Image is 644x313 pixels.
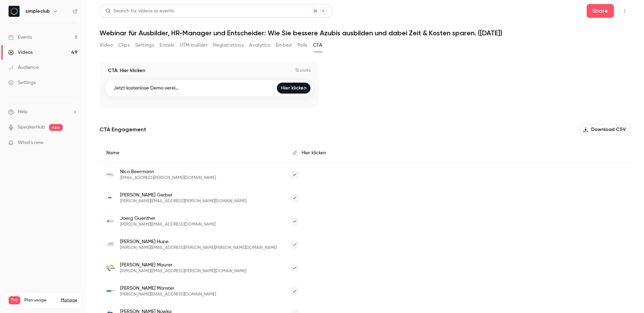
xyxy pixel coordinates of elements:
p: 12 clicks [295,68,311,73]
span: [PERSON_NAME] Maurer [120,262,246,268]
span: [PERSON_NAME][EMAIL_ADDRESS][PERSON_NAME][DOMAIN_NAME] [120,268,246,274]
button: Analytics [249,40,270,51]
span: Joerg Guenther [120,215,216,222]
span: new [49,124,63,131]
p: Jetzt kostenlose Demo verei... [114,85,178,92]
span: [PERSON_NAME][EMAIL_ADDRESS][PERSON_NAME][DOMAIN_NAME] [120,198,246,204]
span: [EMAIL_ADDRESS][PERSON_NAME][DOMAIN_NAME] [120,175,216,181]
a: Manage [61,298,77,303]
span: [PERSON_NAME] Hupe [120,238,277,245]
span: [PERSON_NAME] Gerber [120,192,246,198]
div: Search for videos or events [105,8,174,15]
h6: simpleclub [25,8,50,15]
li: help-dropdown-opener [8,108,78,116]
img: kimw.de [106,217,115,225]
span: What's new [18,139,44,146]
img: m-a-i.de [106,194,115,202]
span: [PERSON_NAME][EMAIL_ADDRESS][DOMAIN_NAME] [120,292,216,297]
span: [PERSON_NAME][EMAIL_ADDRESS][PERSON_NAME][PERSON_NAME][DOMAIN_NAME] [120,245,277,251]
p: CTA Engagement [99,125,146,134]
span: Help [18,108,28,116]
p: CTA: Hier klicken [108,67,145,74]
span: Nico Beermann [120,168,216,175]
img: xylem.com [106,170,115,179]
button: Top Bar Actions [619,5,630,16]
div: Videos [8,49,33,56]
span: Plan usage [24,298,57,303]
div: Events [8,34,32,41]
a: SpeakerHub [18,124,45,131]
button: Embed [276,40,292,51]
img: wkt-group.com [106,287,115,295]
button: CTA [313,40,322,51]
span: Hier klicken [302,151,326,155]
div: Settings [8,79,36,86]
button: Polls [297,40,307,51]
button: Emails [160,40,174,51]
img: simpleclub [9,6,20,17]
button: Video [99,40,113,51]
button: Registrations [213,40,244,51]
button: Clips [118,40,130,51]
button: Download CSV [580,124,630,135]
span: [PERSON_NAME] Mönster [120,285,216,292]
button: Share [587,4,614,18]
h1: Webinar für Ausbilder, HR-Manager und Entscheider: Wie Sie bessere Azubis ausbilden und dabei Zei... [99,29,630,37]
button: UTM builder [180,40,208,51]
span: Pro [9,296,20,304]
div: Name [99,143,284,163]
iframe: Noticeable Trigger [69,140,78,146]
button: Settings [135,40,154,51]
span: [PERSON_NAME][EMAIL_ADDRESS][DOMAIN_NAME] [120,222,216,227]
a: Hier klicken [277,83,311,94]
div: Audience [8,64,39,71]
img: mietwasch.de [106,265,115,270]
img: gratz.de [106,240,115,249]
